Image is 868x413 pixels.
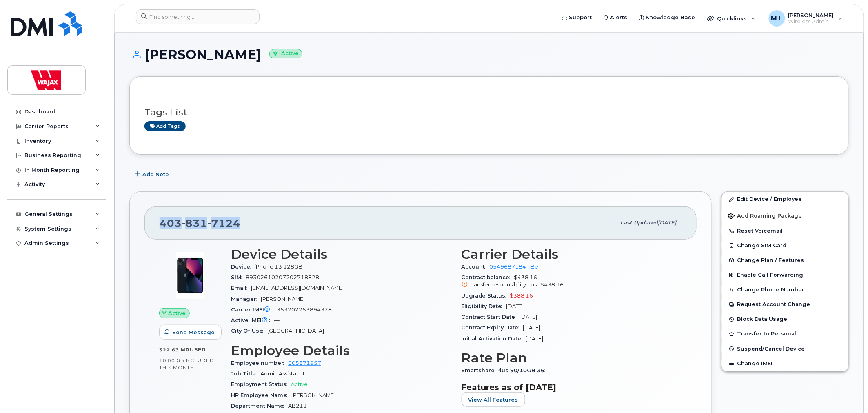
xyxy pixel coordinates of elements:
span: 10.00 GB [159,357,184,363]
span: $438.16 [462,274,682,289]
h3: Carrier Details [462,247,682,262]
button: Change Plan / Features [722,253,848,268]
span: 322.63 MB [159,347,190,353]
h3: Tags List [144,107,834,118]
button: Request Account Change [722,297,848,312]
img: image20231002-3703462-1ig824h.jpeg [166,251,215,300]
span: included this month [159,357,214,371]
span: Employee number [231,360,288,366]
button: Change SIM Card [722,238,848,253]
button: Transfer to Personal [722,326,848,341]
span: $388.16 [510,293,533,299]
span: [DATE] [520,314,537,320]
a: Edit Device / Employee [722,192,848,206]
span: 89302610207202718828 [246,274,319,280]
button: Send Message [159,325,222,340]
span: Upgrade Status [462,293,510,299]
span: Contract Start Date [462,314,520,320]
button: Enable Call Forwarding [722,268,848,282]
button: Change IMEI [722,356,848,371]
span: Job Title [231,371,260,377]
span: 353202253894328 [277,306,332,313]
span: Admin Assistant I [260,371,304,377]
span: used [190,346,206,353]
span: [GEOGRAPHIC_DATA] [267,328,324,334]
span: Add Roaming Package [728,213,802,220]
span: 403 [160,217,240,229]
span: Active [291,381,308,387]
span: Eligibility Date [462,303,506,309]
span: [DATE] [526,335,544,342]
span: 7124 [207,217,240,229]
span: Account [462,264,490,270]
button: Reset Voicemail [722,224,848,238]
h3: Employee Details [231,343,452,358]
h1: [PERSON_NAME] [129,47,849,62]
span: — [274,317,280,323]
span: View All Features [468,396,518,404]
h3: Device Details [231,247,452,262]
span: Smartshare Plus 90/10GB 36 [462,367,549,373]
span: Contract balance [462,274,514,280]
h3: Rate Plan [462,351,682,365]
button: Change Phone Number [722,282,848,297]
button: Block Data Usage [722,312,848,326]
span: Active [169,309,186,317]
span: Active IMEI [231,317,274,323]
button: View All Features [462,392,525,407]
a: 0549687184 - Bell [490,264,541,270]
button: Suspend/Cancel Device [722,342,848,356]
span: 831 [182,217,207,229]
span: City Of Use [231,328,267,334]
span: Employment Status [231,381,291,387]
span: [DATE] [658,220,677,226]
span: Change Plan / Features [737,257,804,263]
span: AB211 [288,403,307,409]
button: Add Roaming Package [722,207,848,224]
span: [PERSON_NAME] [261,296,305,302]
a: 005871957 [288,360,321,366]
span: Manager [231,296,261,302]
span: Transfer responsibility cost [470,282,539,288]
span: SIM [231,274,246,280]
span: [PERSON_NAME] [291,392,335,398]
span: [DATE] [506,303,524,309]
span: Initial Activation Date [462,335,526,342]
span: Add Note [142,171,169,178]
span: Device [231,264,255,270]
span: Send Message [172,329,215,336]
span: Enable Call Forwarding [737,272,804,278]
h3: Features as of [DATE] [462,382,682,392]
a: Add tags [144,121,186,131]
span: [DATE] [523,324,541,331]
span: Contract Expiry Date [462,324,523,331]
span: Email [231,285,251,291]
span: Last updated [621,220,658,226]
span: Department Name [231,403,288,409]
span: $438.16 [541,282,564,288]
span: iPhone 13 128GB [255,264,302,270]
span: HR Employee Name [231,392,291,398]
span: Suspend/Cancel Device [737,346,805,352]
button: Add Note [129,167,176,182]
span: Carrier IMEI [231,306,277,313]
small: Active [269,49,302,58]
span: [EMAIL_ADDRESS][DOMAIN_NAME] [251,285,344,291]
